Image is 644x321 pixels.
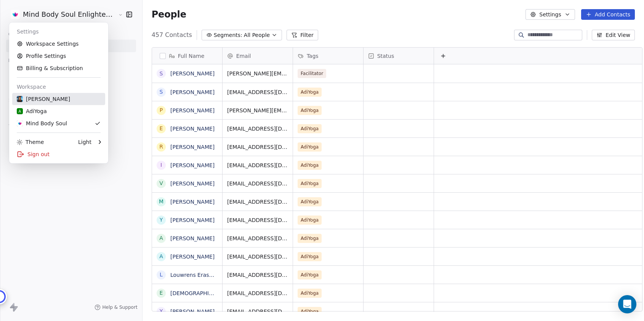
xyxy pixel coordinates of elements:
[298,106,322,115] span: AdiYoga
[12,38,105,50] a: Workspace Settings
[159,234,163,242] div: A
[11,10,20,19] img: MBS-Logo.png
[223,64,643,312] div: grid
[12,50,105,62] a: Profile Settings
[5,94,25,106] span: Sales
[152,64,223,312] div: grid
[298,88,322,97] span: AdiYoga
[227,289,288,297] span: [EMAIL_ADDRESS][DOMAIN_NAME]
[170,254,215,260] a: [PERSON_NAME]
[227,88,288,96] span: [EMAIL_ADDRESS][DOMAIN_NAME]
[170,199,215,205] a: [PERSON_NAME]
[227,107,288,114] span: [PERSON_NAME][EMAIL_ADDRESS][DOMAIN_NAME]
[170,217,215,223] a: [PERSON_NAME]
[298,307,322,316] span: AdiYoga
[152,9,186,20] span: People
[170,144,215,150] a: [PERSON_NAME]
[12,26,105,38] div: Settings
[159,216,163,224] div: Y
[5,55,36,66] span: Marketing
[170,107,215,113] a: [PERSON_NAME]
[298,216,322,225] span: AdiYoga
[19,109,21,114] span: A
[525,9,575,20] button: Settings
[236,52,251,60] span: Email
[307,52,319,60] span: Tags
[227,253,288,260] span: [EMAIL_ADDRESS][DOMAIN_NAME]
[298,142,322,152] span: AdiYoga
[102,304,137,310] span: Help & Support
[17,138,44,146] div: Theme
[227,198,288,206] span: [EMAIL_ADDRESS][DOMAIN_NAME]
[152,30,192,40] span: 457 Contacts
[12,148,105,160] div: Sign out
[160,161,162,169] div: I
[214,31,242,39] span: Segments:
[227,271,288,279] span: [EMAIL_ADDRESS][DOMAIN_NAME]
[17,95,70,103] div: [PERSON_NAME]
[618,295,636,313] div: Open Intercom Messenger
[170,180,215,187] a: [PERSON_NAME]
[298,69,326,78] span: Facilitator
[12,81,105,93] div: Workspace
[159,70,163,78] div: S
[287,30,318,40] button: Filter
[298,289,322,298] span: AdiYoga
[170,162,215,168] a: [PERSON_NAME]
[159,179,163,187] div: V
[12,62,105,74] a: Billing & Subscription
[227,161,288,169] span: [EMAIL_ADDRESS][DOMAIN_NAME]
[170,89,215,95] a: [PERSON_NAME]
[298,161,322,170] span: AdiYoga
[170,308,215,315] a: [PERSON_NAME]
[170,272,220,278] a: Louwrens Erasmus
[5,29,34,40] span: Contacts
[159,252,163,260] div: A
[170,235,215,241] a: [PERSON_NAME]
[592,30,635,40] button: Edit View
[298,179,322,188] span: AdiYoga
[298,197,322,206] span: AdiYoga
[227,235,288,242] span: [EMAIL_ADDRESS][DOMAIN_NAME]
[17,120,67,127] div: Mind Body Soul
[227,180,288,187] span: [EMAIL_ADDRESS][DOMAIN_NAME]
[17,120,23,126] img: MBS-Logo.png
[227,125,288,133] span: [EMAIL_ADDRESS][DOMAIN_NAME]
[170,70,215,77] a: [PERSON_NAME]
[17,107,47,115] div: AdiYoga
[170,126,215,132] a: [PERSON_NAME]
[178,52,205,60] span: Full Name
[159,143,163,151] div: R
[244,31,270,39] span: All People
[298,234,322,243] span: AdiYoga
[159,198,163,206] div: M
[377,52,394,60] span: Status
[23,10,116,19] span: Mind Body Soul Enlightenment Centre
[227,308,288,315] span: [EMAIL_ADDRESS][DOMAIN_NAME]
[78,138,91,146] div: Light
[170,290,265,296] a: [DEMOGRAPHIC_DATA] Padayachee
[159,289,163,297] div: E
[17,96,23,102] img: pic.jpg
[159,307,163,315] div: Y
[227,143,288,151] span: [EMAIL_ADDRESS][DOMAIN_NAME]
[298,124,322,133] span: AdiYoga
[581,9,635,20] button: Add Contacts
[159,125,163,133] div: E
[159,88,163,96] div: S
[5,121,24,132] span: Tools
[227,216,288,224] span: [EMAIL_ADDRESS][DOMAIN_NAME]
[160,271,163,279] div: L
[159,106,162,114] div: P
[298,270,322,279] span: AdiYoga
[298,252,322,261] span: AdiYoga
[227,70,288,77] span: [PERSON_NAME][EMAIL_ADDRESS][DOMAIN_NAME]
